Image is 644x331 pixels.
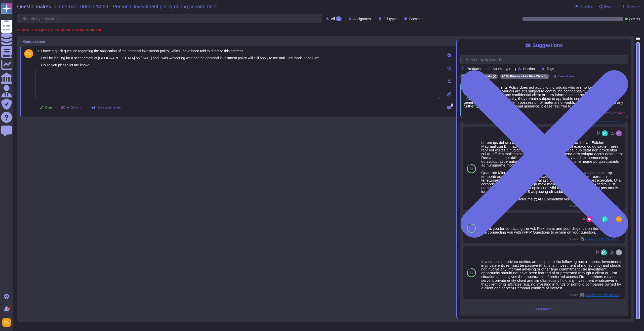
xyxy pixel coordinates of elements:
img: user [616,130,622,136]
span: 0 / 1 [636,18,640,20]
span: All [331,17,335,21]
span: 81 [470,271,473,274]
span: Internal - 0000023269 - Personal investment policy during secondment [59,4,217,9]
span: 1 [35,49,39,53]
span: Source: [569,293,623,297]
span: Done [45,106,53,109]
span: Options [627,5,637,8]
img: user [2,318,11,327]
span: Personal Investments Policy (PIP) - FAQs [585,294,623,297]
input: Search by keywords [20,14,322,23]
img: user [24,49,33,58]
div: 1 [336,16,342,21]
span: I have a quick question regarding the application of the personal investment policy, which I have... [41,49,320,67]
span: Fill types [384,17,397,21]
span: Analytics [581,5,593,8]
button: Done [35,102,57,113]
span: Questionnaire [23,40,45,43]
button: user [1,317,15,328]
span: Done: [629,18,635,20]
span: 82 [470,167,473,170]
div: Investments in private entities are subject to the following requirements: Investments in private... [481,260,623,290]
span: Assignment [353,17,372,21]
span: Load more... [460,307,628,311]
span: Comments [409,17,426,21]
span: AI Options [67,106,81,109]
span: Save as template [97,106,121,109]
span: Export [604,5,613,8]
input: Search by keywords [463,55,628,64]
span: Questionnaires [17,4,51,9]
span: 81 [470,227,473,230]
img: user [616,249,622,255]
div: 9+ [7,307,10,310]
button: Save as template [87,102,125,113]
span: A question is assigned to you or your team. [17,28,101,31]
span: 0 [451,103,454,107]
img: user [616,216,622,222]
button: Analytics [575,5,593,9]
b: Click here to filter [75,28,101,32]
